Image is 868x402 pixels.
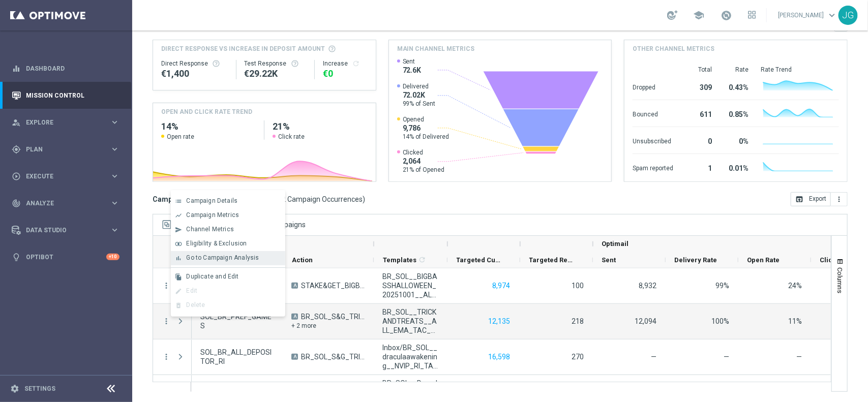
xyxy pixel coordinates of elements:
span: Templates [383,256,416,264]
span: 12,094 [635,317,657,325]
button: send Channel Metrics [171,223,285,237]
div: Plan [12,145,110,154]
a: Dashboard [26,55,119,82]
div: Analyze [12,199,110,208]
div: Bounced [633,105,673,121]
span: Targeted Customers [457,256,503,264]
h4: Other channel metrics [633,44,714,53]
div: Mission Control [11,91,120,100]
div: Rate [724,66,749,74]
span: Open rate [167,133,194,141]
div: Data Studio [12,226,110,235]
div: Rate Trend [761,66,839,74]
div: Press SPACE to select this row. [153,268,192,304]
button: more_vert [162,317,171,326]
span: Duplicate and Edit [186,273,238,280]
i: keyboard_arrow_right [110,171,119,181]
span: BR_SOL__BIGBASSHALLOWEEN_20251001__ALL_EMA_TAC [382,272,439,299]
i: refresh [352,59,360,68]
i: send [175,226,182,233]
i: settings [10,384,19,393]
span: Open Rate = Opened / Delivered [797,353,802,361]
span: Delivered [403,82,436,90]
span: Click Rate [820,256,852,264]
button: 8,974 [492,280,512,292]
div: €1,400 [161,68,228,80]
div: Mission Control [12,82,119,109]
i: keyboard_arrow_right [110,225,119,235]
span: Delivery Rate = Delivered / Sent [724,353,730,361]
span: school [693,10,704,21]
button: more_vert [162,281,171,290]
span: 72.6K [403,66,422,75]
div: €29,217 [245,68,307,80]
span: Click rate [278,133,305,141]
span: Inbox/BR_SOL__draculaawakening__NVIP_RI_TAC_GM(1) [382,343,439,370]
span: 8,932 [639,282,657,290]
button: more_vert [831,192,848,206]
i: list [175,198,182,205]
span: Execute [26,173,110,179]
span: keyboard_arrow_down [826,10,837,21]
span: A [291,354,298,360]
div: 0% [724,132,749,148]
i: keyboard_arrow_right [110,198,119,208]
div: Execute [12,172,110,181]
span: Columns [836,267,844,293]
div: Dashboard [12,55,119,82]
span: Channel Metrics [186,226,234,233]
div: Spam reported [633,159,673,175]
span: ) [363,195,365,204]
span: BR_SOL__TRICKANDTREATS__ALL_EMA_TAC_A, BR_SOL__TRICKANDTREATS__ALL_EMA_TAC_B, BR_SOL__TRICKANDTRE... [382,307,439,335]
i: track_changes [12,199,21,208]
span: 218 [572,317,584,325]
span: 100 [572,282,584,290]
button: more_vert [162,352,171,361]
button: open_in_browser Export [791,192,831,206]
div: play_circle_outline Execute keyboard_arrow_right [11,172,120,180]
div: Increase [323,59,368,68]
span: Calculate column [416,254,426,265]
i: join_inner [175,240,182,248]
button: gps_fixed Plan keyboard_arrow_right [11,145,120,153]
h2: 14% [161,120,256,133]
span: BR_SOL_S&G_TRICKANDTREATS_EMA [301,312,365,321]
span: Campaign Details [186,197,237,204]
div: person_search Explore keyboard_arrow_right [11,118,120,127]
span: Eligibility & Exclusion [186,240,247,247]
i: keyboard_arrow_right [110,117,119,127]
div: 0.01% [724,159,749,175]
span: Delivery Rate [675,256,717,264]
span: Open Rate = Opened / Delivered [789,317,802,325]
i: bar_chart [175,255,182,262]
button: 12,135 [488,315,512,328]
span: Open Rate [747,256,780,264]
i: show_chart [175,212,182,219]
span: 21% of Opened [403,166,445,174]
div: + 2 more [291,321,365,330]
div: JG [839,6,858,25]
div: Unsubscribed [633,132,673,148]
button: Data Studio keyboard_arrow_right [11,226,120,234]
button: equalizer Dashboard [11,65,120,73]
i: equalizer [12,64,21,73]
span: Go to Campaign Analysis [186,254,259,261]
span: 270 [572,353,584,361]
span: Action [292,256,313,264]
i: play_circle_outline [12,172,21,181]
div: Press SPACE to deselect this row. [153,304,192,339]
div: Explore [12,118,110,127]
div: Direct Response [161,59,228,68]
span: Direct Response VS Increase In Deposit Amount [161,44,325,53]
span: Targeted Responders [529,256,576,264]
span: Sent [602,256,616,264]
button: lightbulb Optibot +10 [11,253,120,261]
a: Mission Control [26,82,119,109]
span: 99% of Sent [403,100,436,108]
